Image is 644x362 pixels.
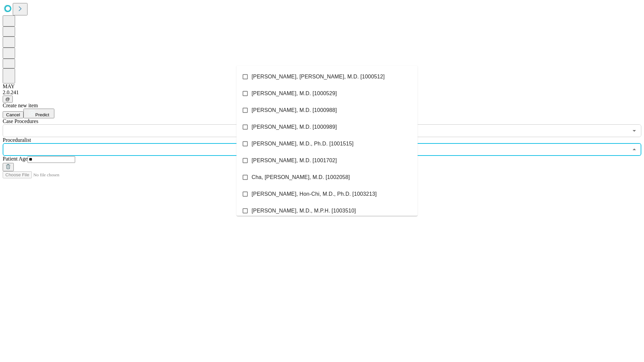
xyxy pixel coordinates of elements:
[5,97,10,102] span: @
[3,83,641,89] div: MAY
[252,73,385,81] span: [PERSON_NAME], [PERSON_NAME], M.D. [1000512]
[252,123,337,131] span: [PERSON_NAME], M.D. [1000989]
[252,106,337,114] span: [PERSON_NAME], M.D. [1000988]
[3,118,38,124] span: Scheduled Procedure
[252,157,337,165] span: [PERSON_NAME], M.D. [1001702]
[630,126,639,135] button: Open
[6,112,20,117] span: Cancel
[252,173,350,181] span: Cha, [PERSON_NAME], M.D. [1002058]
[3,111,23,118] button: Cancel
[35,112,49,117] span: Predict
[3,96,13,103] button: @
[3,89,641,96] div: 2.0.241
[252,207,356,215] span: [PERSON_NAME], M.D., M.P.H. [1003510]
[23,109,54,118] button: Predict
[3,137,31,143] span: Proceduralist
[3,103,38,108] span: Create new item
[630,145,639,154] button: Close
[3,156,28,162] span: Patient Age
[252,89,337,98] span: [PERSON_NAME], M.D. [1000529]
[252,190,377,198] span: [PERSON_NAME], Hon-Chi, M.D., Ph.D. [1003213]
[252,140,354,148] span: [PERSON_NAME], M.D., Ph.D. [1001515]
